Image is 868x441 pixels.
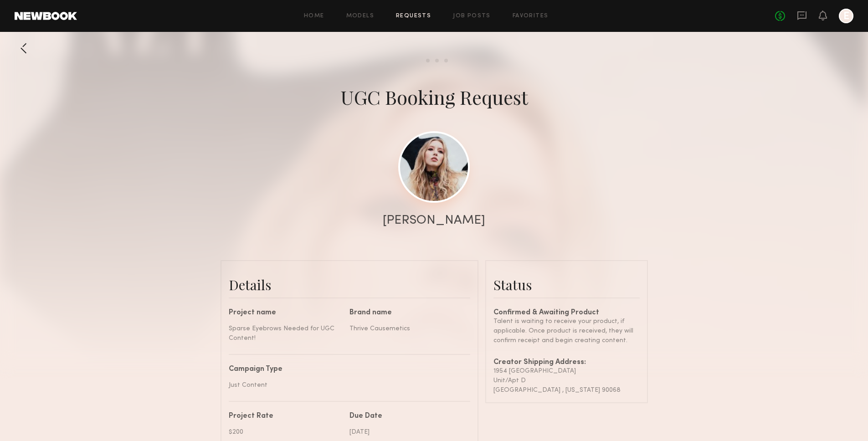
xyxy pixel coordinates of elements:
a: Home [304,13,324,19]
div: [GEOGRAPHIC_DATA] , [US_STATE] 90068 [493,385,640,395]
div: [DATE] [349,427,463,437]
a: Job Posts [453,13,491,19]
a: Requests [396,13,431,19]
div: Confirmed & Awaiting Product [493,309,640,317]
div: Creator Shipping Address: [493,359,640,366]
a: Favorites [513,13,549,19]
div: UGC Booking Request [340,84,528,110]
div: Just Content [229,380,463,390]
div: Campaign Type [229,366,463,373]
div: 1954 [GEOGRAPHIC_DATA] [493,366,640,376]
div: Sparse Eyebrows Needed for UGC Content! [229,324,343,343]
div: Thrive Causemetics [349,324,463,333]
div: Talent is waiting to receive your product, if applicable. Once product is received, they will con... [493,317,640,345]
div: [PERSON_NAME] [383,214,485,227]
div: Brand name [349,309,463,317]
div: $200 [229,427,343,437]
div: Project Rate [229,413,343,420]
div: Status [493,276,640,294]
div: Due Date [349,413,463,420]
a: Models [346,13,374,19]
div: Unit/Apt D [493,376,640,385]
div: Project name [229,309,343,317]
a: E [839,9,853,23]
div: Details [229,276,470,294]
